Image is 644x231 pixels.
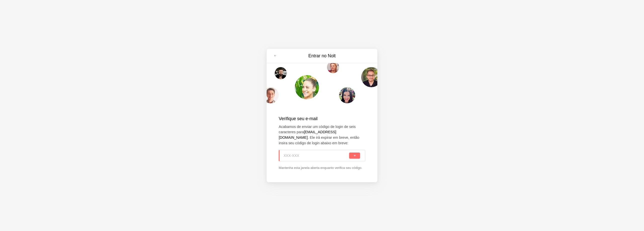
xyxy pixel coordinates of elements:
font: Verifique seu e-mail [279,116,318,121]
font: Acabamos de enviar um código de login de seis caracteres para [279,125,356,134]
font: [EMAIL_ADDRESS][DOMAIN_NAME] [279,130,336,140]
font: . Ele irá expirar em breve, então insira seu código de login abaixo em breve: [279,135,359,145]
font: Mantenha esta janela aberta enquanto verifica seu código. [279,166,362,170]
input: XXX-XXX [284,150,348,161]
font: Entrar no Nolt [308,53,336,58]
